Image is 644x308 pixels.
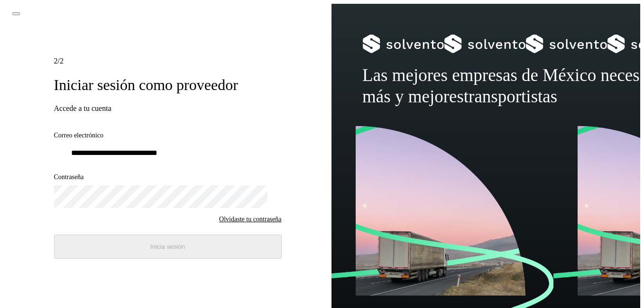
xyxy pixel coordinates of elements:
[219,216,281,223] a: Olvidaste tu contraseña
[54,57,282,65] div: /2
[54,235,282,259] button: Inicia sesión
[54,173,282,181] label: Contraseña
[150,243,185,250] span: Inicia sesión
[54,104,282,113] h3: Accede a tu cuenta
[54,76,282,94] h1: Iniciar sesión como proveedor
[54,57,58,65] span: 2
[464,87,557,106] span: transportistas
[54,132,282,140] label: Correo electrónico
